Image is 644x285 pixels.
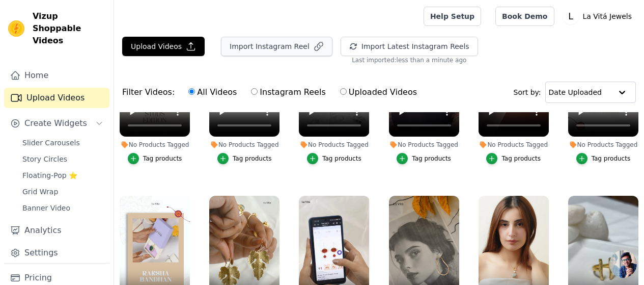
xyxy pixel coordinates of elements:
[122,81,423,104] div: Filter Videos:
[4,65,109,86] a: Home
[120,141,190,149] div: No Products Tagged
[217,153,272,164] button: Tag products
[576,153,631,164] button: Tag products
[568,11,573,21] text: L
[501,154,541,163] div: Tag products
[514,82,636,103] div: Sort by:
[4,243,109,263] a: Settings
[16,168,109,183] a: Floating-Pop ⭐
[188,88,195,95] input: All Videos
[24,117,87,129] span: Create Widgets
[188,86,237,99] label: All Videos
[341,37,478,56] button: Import Latest Instagram Reels
[22,187,58,197] span: Grid Wrap
[479,141,549,149] div: No Products Tagged
[16,136,109,150] a: Slider Carousels
[22,170,77,180] span: Floating-Pop ⭐
[251,88,258,95] input: Instagram Reels
[221,37,332,56] button: Import Instagram Reel
[22,138,80,148] span: Slider Carousels
[486,153,541,164] button: Tag products
[412,154,451,163] div: Tag products
[22,203,70,213] span: Banner Video
[568,141,638,149] div: No Products Tagged
[16,201,109,215] a: Banner Video
[22,154,67,164] span: Story Circles
[340,88,347,95] input: Uploaded Videos
[307,153,361,164] button: Tag products
[389,141,459,149] div: No Products Tagged
[33,10,105,47] span: Vizup Shoppable Videos
[4,220,109,241] a: Analytics
[592,154,631,163] div: Tag products
[143,154,182,163] div: Tag products
[250,86,326,99] label: Instagram Reels
[16,185,109,199] a: Grid Wrap
[579,7,636,25] p: La Vitá Jewels
[299,141,369,149] div: No Products Tagged
[4,88,109,108] a: Upload Videos
[233,154,272,163] div: Tag products
[8,20,24,37] img: Vizup
[563,7,636,25] button: L La Vitá Jewels
[322,154,361,163] div: Tag products
[128,153,182,164] button: Tag products
[397,153,451,164] button: Tag products
[424,7,481,26] a: Help Setup
[16,152,109,166] a: Story Circles
[122,37,205,56] button: Upload Videos
[609,250,637,278] a: Open chat
[340,86,417,99] label: Uploaded Videos
[209,141,279,149] div: No Products Tagged
[352,56,466,64] span: Last imported: less than a minute ago
[495,7,554,26] a: Book Demo
[4,113,109,134] button: Create Widgets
